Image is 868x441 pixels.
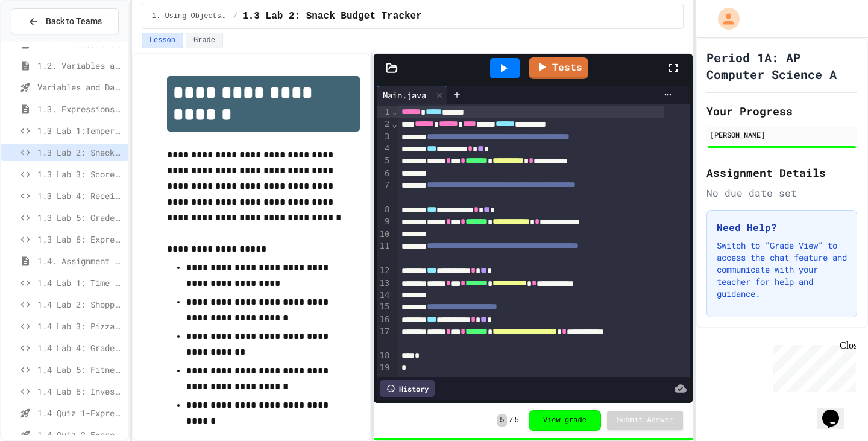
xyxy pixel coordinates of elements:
[377,326,392,350] div: 17
[37,59,124,72] span: 1.2. Variables and Data Types
[37,276,124,289] span: 1.4 Lab 1: Time Card Calculator
[377,168,392,180] div: 6
[377,155,392,167] div: 5
[37,81,124,94] span: Variables and Data Types - Quiz
[377,106,392,118] div: 1
[617,416,673,425] span: Submit Answer
[768,340,856,392] iframe: chat widget
[377,314,392,326] div: 16
[377,229,392,241] div: 10
[152,11,228,21] span: 1. Using Objects and Methods
[706,103,857,119] h2: Your Progress
[377,301,392,313] div: 15
[717,240,847,300] p: Switch to "Grade View" to access the chat feature and communicate with your teacher for help and ...
[706,186,857,200] div: No due date set
[706,164,857,181] h2: Assignment Details
[377,278,392,290] div: 13
[37,211,124,224] span: 1.3 Lab 5: Grade Calculator Pro
[377,143,392,155] div: 4
[377,179,392,204] div: 7
[142,33,183,48] button: Lesson
[233,11,237,21] span: /
[377,131,392,143] div: 3
[391,107,397,116] span: Fold line
[607,411,683,430] button: Submit Answer
[705,5,743,33] div: My Account
[509,416,514,425] span: /
[529,410,601,431] button: View grade
[529,57,588,79] a: Tests
[377,290,392,302] div: 14
[37,407,124,419] span: 1.4 Quiz 1-Expressions and Assignment Statements
[710,129,854,140] div: [PERSON_NAME]
[377,350,392,362] div: 18
[37,146,124,159] span: 1.3 Lab 2: Snack Budget Tracker
[37,233,124,246] span: 1.3 Lab 6: Expression Evaluator Fix
[5,5,83,77] div: Chat with us now!Close
[37,124,124,137] span: 1.3 Lab 1:Temperature Display Fix
[377,362,392,374] div: 19
[497,414,506,427] span: 5
[377,265,392,277] div: 12
[380,380,435,397] div: History
[37,255,124,267] span: 1.4. Assignment and Input
[37,320,124,332] span: 1.4 Lab 3: Pizza Delivery Calculator
[37,168,124,180] span: 1.3 Lab 3: Score Board Fixer
[391,119,397,129] span: Fold line
[242,9,422,24] span: 1.3 Lab 2: Snack Budget Tracker
[706,49,857,83] h1: Period 1A: AP Computer Science A
[377,86,447,104] div: Main.java
[46,15,102,28] span: Back to Teams
[377,89,432,101] div: Main.java
[186,33,223,48] button: Grade
[37,428,124,441] span: 1.4 Quiz 2-Expressions and Assignment Statements
[37,341,124,354] span: 1.4 Lab 4: Grade Point Average
[717,220,847,235] h3: Need Help?
[37,298,124,311] span: 1.4 Lab 2: Shopping Receipt Builder
[377,118,392,130] div: 2
[37,103,124,115] span: 1.3. Expressions and Output [New]
[377,216,392,228] div: 9
[377,240,392,265] div: 11
[817,393,856,429] iframe: chat widget
[37,189,124,202] span: 1.3 Lab 4: Receipt Formatter
[37,385,124,398] span: 1.4 Lab 6: Investment Portfolio Tracker
[377,204,392,216] div: 8
[37,363,124,376] span: 1.4 Lab 5: Fitness Tracker Debugger
[515,416,519,425] span: 5
[11,8,119,34] button: Back to Teams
